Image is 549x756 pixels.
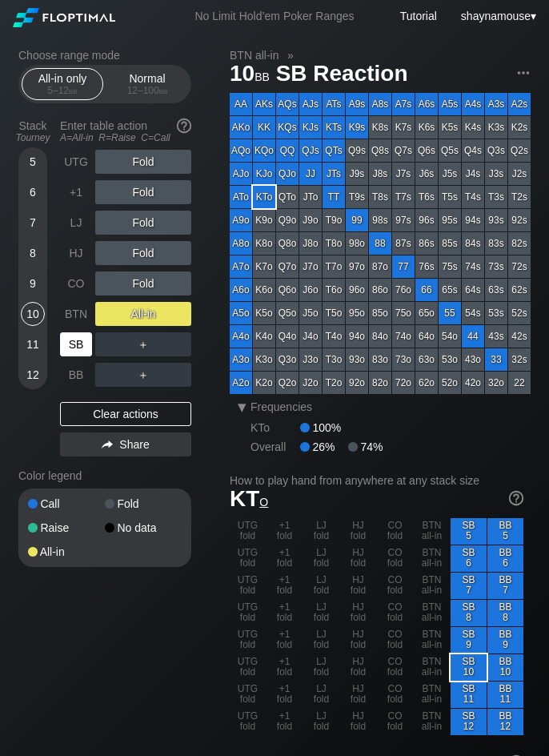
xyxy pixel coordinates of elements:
[346,302,368,324] div: 95o
[508,163,531,185] div: J2s
[230,279,252,301] div: A6o
[415,93,438,115] div: A6s
[102,440,113,449] img: share.864f2f62.svg
[340,682,376,708] div: HJ fold
[323,279,345,301] div: T6o
[392,372,415,394] div: 72o
[485,139,507,162] div: Q3s
[392,348,415,371] div: 73o
[415,302,438,324] div: 65o
[369,232,391,255] div: 88
[230,255,252,278] div: A7o
[508,279,531,301] div: 62s
[515,64,532,82] img: ellipsis.fd386fe8.svg
[346,232,368,255] div: 98o
[415,372,438,394] div: 62o
[451,545,487,572] div: SB 6
[377,600,413,626] div: CO fold
[485,116,507,139] div: K3s
[400,10,437,22] a: Tutorial
[303,709,339,735] div: LJ fold
[415,163,438,185] div: J6s
[346,116,368,139] div: K9s
[369,325,391,348] div: 84o
[485,279,507,301] div: 63s
[369,348,391,371] div: 83o
[369,93,391,115] div: A8s
[230,186,252,208] div: ATo
[487,682,523,708] div: BB 11
[266,682,303,708] div: +1 fold
[451,518,487,545] div: SB 5
[60,363,92,387] div: BB
[346,279,368,301] div: 96o
[439,186,461,208] div: T5s
[276,163,299,185] div: QJo
[159,85,168,96] span: bb
[340,545,376,572] div: HJ fold
[392,279,415,301] div: 76o
[485,325,507,348] div: 43s
[485,163,507,185] div: J3s
[230,682,266,708] div: UTG fold
[253,139,275,162] div: KQo
[340,600,376,626] div: HJ fold
[230,654,266,681] div: UTG fold
[105,498,182,509] div: Fold
[230,486,268,511] span: KT
[323,209,345,231] div: T9o
[415,255,438,278] div: 76s
[299,302,322,324] div: J5o
[230,545,266,572] div: UTG fold
[276,232,299,255] div: Q8o
[392,116,415,139] div: K7s
[18,463,191,489] div: Color legend
[369,255,391,278] div: 87o
[276,348,299,371] div: Q3o
[415,325,438,348] div: 64o
[95,150,191,174] div: Fold
[276,116,299,139] div: KQs
[253,302,275,324] div: K5o
[439,302,461,324] div: 55
[485,348,507,371] div: 33
[299,255,322,278] div: J7o
[340,709,376,735] div: HJ fold
[392,255,415,278] div: 77
[303,573,339,599] div: LJ fold
[253,116,275,139] div: KK
[13,8,115,27] img: Floptimal logo
[323,186,345,208] div: TT
[508,93,531,115] div: A2s
[266,600,303,626] div: +1 fold
[439,209,461,231] div: 95s
[227,48,281,62] span: BTN all-in
[415,139,438,162] div: Q6s
[60,241,92,265] div: HJ
[230,348,252,371] div: A3o
[415,209,438,231] div: 96s
[415,186,438,208] div: T6s
[21,150,45,174] div: 5
[392,232,415,255] div: 87s
[105,522,182,533] div: No data
[377,709,413,735] div: CO fold
[414,654,450,681] div: BTN all-in
[340,518,376,545] div: HJ fold
[60,432,191,456] div: Share
[266,709,303,735] div: +1 fold
[21,332,45,356] div: 11
[508,372,531,394] div: 22
[266,545,303,572] div: +1 fold
[485,232,507,255] div: 83s
[485,93,507,115] div: A3s
[95,211,191,235] div: Fold
[299,163,322,185] div: JJ
[276,209,299,231] div: Q9o
[303,600,339,626] div: LJ fold
[439,116,461,139] div: K5s
[230,116,252,139] div: AKo
[508,209,531,231] div: 92s
[28,498,105,509] div: Call
[230,232,252,255] div: A8o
